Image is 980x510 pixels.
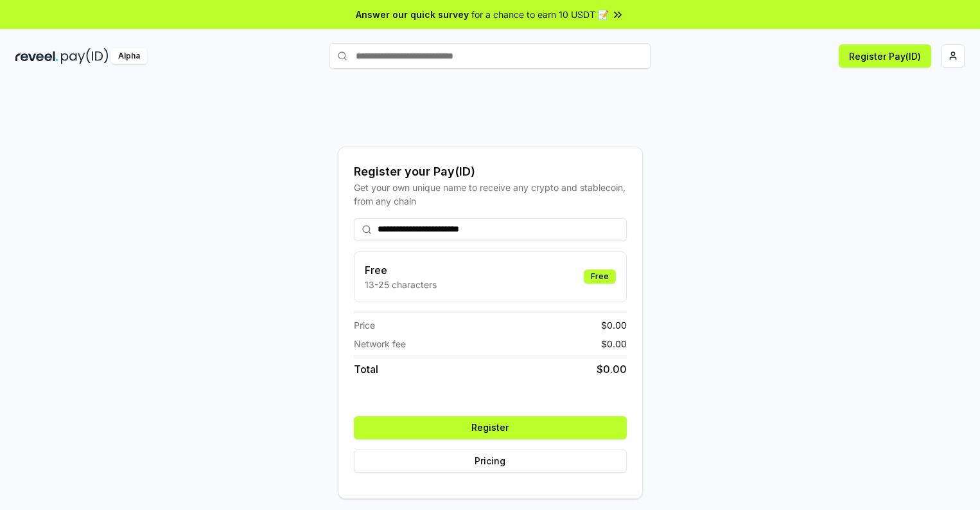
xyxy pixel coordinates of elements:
[597,361,627,377] span: $ 0.00
[365,262,437,278] h3: Free
[354,318,375,332] span: Price
[839,44,931,68] button: Register Pay(ID)
[354,181,627,208] div: Get your own unique name to receive any crypto and stablecoin, from any chain
[601,337,627,351] span: $ 0.00
[471,8,609,21] span: for a chance to earn 10 USDT 📝
[365,278,437,291] p: 13-25 characters
[354,416,627,439] button: Register
[15,48,58,64] img: reveel_dark
[354,361,378,377] span: Total
[111,48,147,64] div: Alpha
[354,450,627,473] button: Pricing
[61,48,109,64] img: pay_id
[354,337,406,351] span: Network fee
[584,269,616,284] div: Free
[356,8,469,21] span: Answer our quick survey
[354,163,627,181] div: Register your Pay(ID)
[601,318,627,332] span: $ 0.00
